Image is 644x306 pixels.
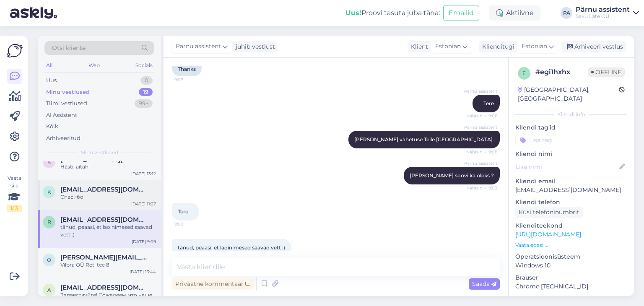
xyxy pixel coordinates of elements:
[515,134,627,146] input: Lisa tag
[80,149,118,156] span: Minu vestlused
[345,9,361,17] b: Uus!
[60,223,156,239] div: tänud, peaasi, et laoinimesed saavad vett :)
[87,60,101,71] div: Web
[345,8,440,18] div: Proovi tasuta juba täna:
[60,163,156,171] div: Hästi, aitäh
[60,193,156,201] div: Спасибо
[176,42,221,51] span: Pärnu assistent
[483,100,494,106] span: Tere
[172,278,254,290] div: Privaatne kommentaar
[172,62,202,76] div: Thanks
[515,241,627,249] p: Vaata edasi ...
[139,88,153,96] div: 19
[47,219,51,225] span: r
[60,261,156,269] div: Vilpra OÜ Reti tee 8
[47,287,51,293] span: a
[515,177,627,186] p: Kliendi email
[354,136,494,143] span: [PERSON_NAME] vahetuse Teile [GEOGRAPHIC_DATA].
[515,273,627,282] p: Brauser
[174,221,206,227] span: 9:09
[131,171,156,177] div: [DATE] 13:12
[516,162,618,171] input: Lisa nimi
[515,282,627,291] p: Chrome [TECHNICAL_ID]
[518,86,619,103] div: [GEOGRAPHIC_DATA], [GEOGRAPHIC_DATA]
[489,5,540,21] div: Aktiivne
[576,6,639,20] a: Pärnu assistentSaku Läte OÜ
[7,43,23,59] img: Askly Logo
[588,67,625,77] span: Offline
[232,42,275,51] div: juhib vestlust
[515,221,627,230] p: Klienditeekond
[134,60,154,71] div: Socials
[60,216,148,223] span: rolarin@intercars.eu
[131,201,156,207] div: [DATE] 11:27
[515,186,627,194] p: [EMAIL_ADDRESS][DOMAIN_NAME]
[522,70,526,76] span: e
[47,257,51,263] span: o
[46,111,77,119] div: AI Assistent
[60,186,148,193] span: karina.karusar@gmail.com
[466,113,497,119] span: Nähtud ✓ 9:08
[466,185,497,191] span: Nähtud ✓ 9:09
[515,111,627,118] div: Kliendi info
[464,124,497,130] span: Pärnu assistent
[47,189,51,195] span: k
[46,76,57,85] div: Uus
[52,44,86,52] span: Otsi kliente
[479,42,514,51] div: Klienditugi
[522,42,547,51] span: Estonian
[515,231,581,238] a: [URL][DOMAIN_NAME]
[515,261,627,270] p: Windows 10
[46,122,58,131] div: Kõik
[178,244,285,251] span: tänud, peaasi, et laoinimesed saavad vett :)
[443,5,479,21] button: Emailid
[46,134,80,143] div: Arhiveeritud
[7,174,22,212] div: Vaata siia
[515,123,627,132] p: Kliendi tag'id
[562,41,626,52] div: Arhiveeri vestlus
[535,67,588,77] div: # egi1hxhx
[410,172,494,179] span: [PERSON_NAME] soovi ka oleks ?
[515,198,627,207] p: Kliendi telefon
[130,269,156,275] div: [DATE] 13:44
[408,42,428,51] div: Klient
[174,77,206,83] span: 9:07
[140,76,153,85] div: 0
[135,99,153,108] div: 99+
[515,150,627,158] p: Kliendi nimi
[435,42,461,51] span: Estonian
[44,60,54,71] div: All
[466,149,497,155] span: Nähtud ✓ 9:08
[576,6,630,13] div: Pärnu assistent
[47,158,51,165] span: k
[60,254,148,261] span: oleg.kiyanov@vilpra.ee
[46,88,90,96] div: Minu vestlused
[46,99,87,108] div: Tiimi vestlused
[464,88,497,94] span: Pärnu assistent
[60,284,148,291] span: artegokivi@gmail.com
[464,160,497,166] span: Pärnu assistent
[472,280,496,288] span: Saada
[515,252,627,261] p: Operatsioonisüsteem
[515,207,583,218] div: Küsi telefoninumbrit
[561,7,572,19] div: PA
[576,13,630,20] div: Saku Läte OÜ
[132,239,156,245] div: [DATE] 9:09
[7,205,22,212] div: 1 / 3
[178,208,188,215] span: Tere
